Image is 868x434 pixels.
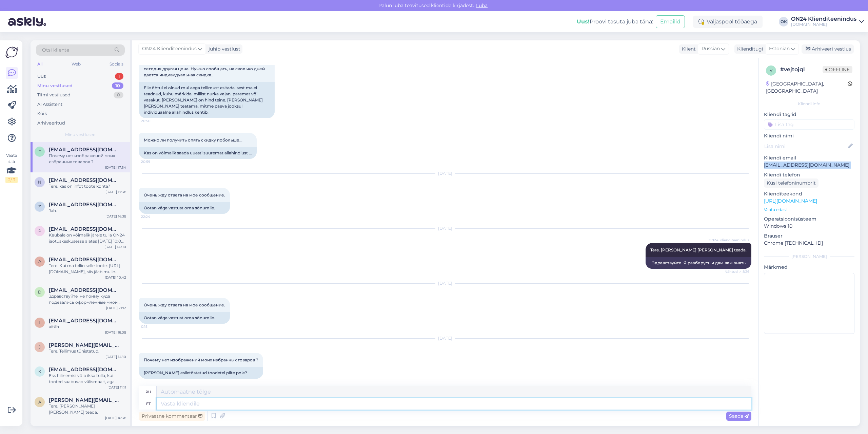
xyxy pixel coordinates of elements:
[108,60,125,69] div: Socials
[49,318,119,324] span: liiamichelson@hotmail.com
[49,324,126,330] div: aitäh
[104,244,126,249] div: [DATE] 14:00
[36,60,44,69] div: All
[38,399,41,404] span: a
[38,289,41,295] span: d
[764,119,854,130] input: Lisa tag
[823,66,852,73] span: Offline
[39,320,41,325] span: l
[764,198,817,204] a: [URL][DOMAIN_NAME]
[114,92,123,98] div: 0
[145,386,151,398] div: ru
[37,110,47,117] div: Kõik
[49,287,119,293] span: dimas1524@yandex.ru
[764,240,854,247] p: Chrome [TECHNICAL_ID]
[38,180,41,185] span: n
[39,344,41,350] span: j
[37,82,73,89] div: Minu vestlused
[764,132,854,139] p: Kliendi nimi
[139,202,230,214] div: Ootan väga vastust oma sõnumile.
[141,118,166,124] span: 20:50
[693,16,763,28] div: Väljaspool tööaega
[702,45,720,53] span: Russian
[37,92,71,98] div: Tiimi vestlused
[105,165,126,170] div: [DATE] 17:54
[791,16,864,27] a: ON24 Klienditeenindus[DOMAIN_NAME]
[144,192,225,197] span: Очень жду ответа на мое сообщение.
[656,15,685,28] button: Emailid
[764,264,854,271] p: Märkmed
[764,253,854,260] div: [PERSON_NAME]
[139,82,275,118] div: Eile õhtul ei olnud mul aega tellimust esitada, sest ma ei teadnud, kuhu märkida, millist nurka v...
[139,367,263,379] div: [PERSON_NAME] esiletõstetud toodetel pilte pole?
[144,302,225,307] span: Очень жду ответа на мое сообщение.
[49,147,119,153] span: trulling@mail.ru
[766,80,848,95] div: [GEOGRAPHIC_DATA], [GEOGRAPHIC_DATA]
[105,214,126,219] div: [DATE] 16:38
[105,189,126,194] div: [DATE] 17:38
[729,413,749,419] span: Saada
[577,18,590,25] b: Uus!
[146,398,151,410] div: et
[65,132,96,138] span: Minu vestlused
[764,190,854,197] p: Klienditeekond
[709,238,749,243] span: ON24 Klienditeenindus
[679,45,696,53] div: Klient
[724,269,749,274] span: Nähtud ✓ 8:26
[650,247,747,252] span: Tere. [PERSON_NAME] [PERSON_NAME] teada.
[49,397,119,403] span: anna.kotovits@gmail.com
[107,385,126,390] div: [DATE] 11:11
[144,137,242,143] span: Можно ли получить опять скидку побольше...
[49,403,126,415] div: Tere. [PERSON_NAME] [PERSON_NAME] teada.
[139,170,751,176] div: [DATE]
[141,159,166,164] span: 20:59
[764,215,854,223] p: Operatsioonisüsteem
[764,178,818,188] div: Küsi telefoninumbrit
[139,312,230,324] div: Ootan väga vastust oma sõnumile.
[105,415,126,420] div: [DATE] 10:38
[37,73,46,80] div: Uus
[802,44,854,54] div: Arhiveeri vestlus
[141,214,166,219] span: 22:24
[106,305,126,310] div: [DATE] 21:12
[37,101,62,108] div: AI Assistent
[5,152,18,183] div: Vaata siia
[49,232,126,244] div: Kaubale on võimalik järele tulla ON24 jaotuskeskusesse alates [DATE] 10:00-st. Kauba kättesaamise...
[764,232,854,240] p: Brauser
[105,354,126,359] div: [DATE] 14:10
[764,101,854,107] div: Kliendi info
[770,68,772,73] span: v
[139,147,257,159] div: Kas on võimalik saada uuesti suuremat allahindlust ...
[734,45,763,53] div: Klienditugi
[37,120,65,127] div: Arhiveeritud
[112,82,123,89] div: 10
[49,366,119,373] span: kahest22@hotmail.com
[474,2,490,8] span: Luba
[139,280,751,286] div: [DATE]
[780,65,823,74] div: # vejtojql
[769,45,790,53] span: Estonian
[791,22,856,27] div: [DOMAIN_NAME]
[764,154,854,162] p: Kliendi email
[49,226,119,232] span: punasveta@gmail.com
[646,257,751,269] div: Здравствуйте. Я разберусь и дам вам знать.
[5,46,18,59] img: Askly Logo
[38,259,41,264] span: a
[139,335,751,341] div: [DATE]
[764,207,854,213] p: Vaata edasi ...
[42,46,69,54] span: Otsi kliente
[49,183,126,189] div: Tere, kas on infot toote kohta?
[49,373,126,385] div: Eks hilinemisi võib ikka tulla, kui tooted saabuvad välismaalt, aga üldjuhul selle tootjaga pigem...
[144,357,258,362] span: Почему нет изображений моих избранных товаров ?
[791,16,856,22] div: ON24 Klienditeenindus
[38,228,41,233] span: p
[105,275,126,280] div: [DATE] 10:42
[49,342,119,348] span: jana@rethink.ee
[49,257,119,263] span: anneabiline@gmail.com
[764,223,854,230] p: Windows 10
[764,111,854,118] p: Kliendi tag'id
[142,45,197,53] span: ON24 Klienditeenindus
[49,208,126,214] div: Jah.
[139,225,751,231] div: [DATE]
[49,153,126,165] div: Почему нет изображений моих избранных товаров ?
